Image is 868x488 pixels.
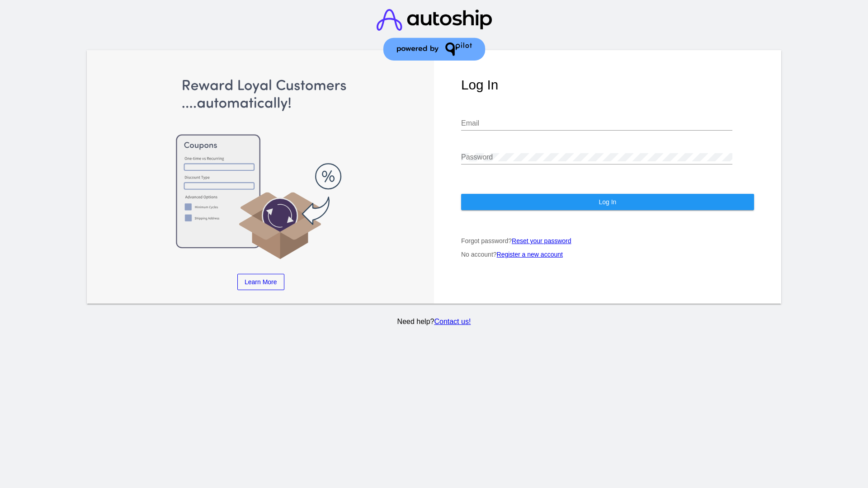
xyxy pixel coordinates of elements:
[114,77,407,260] img: Apply Coupons Automatically to Scheduled Orders with QPilot
[434,318,471,325] a: Contact us!
[461,237,754,244] p: Forgot password?
[85,318,783,326] p: Need help?
[245,278,277,286] span: Learn More
[461,119,732,127] input: Email
[461,251,754,258] p: No account?
[461,194,754,210] button: Log In
[237,274,284,290] a: Learn More
[599,198,616,206] span: Log In
[497,251,563,258] a: Register a new account
[512,237,571,244] a: Reset your password
[461,77,754,93] h1: Log In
